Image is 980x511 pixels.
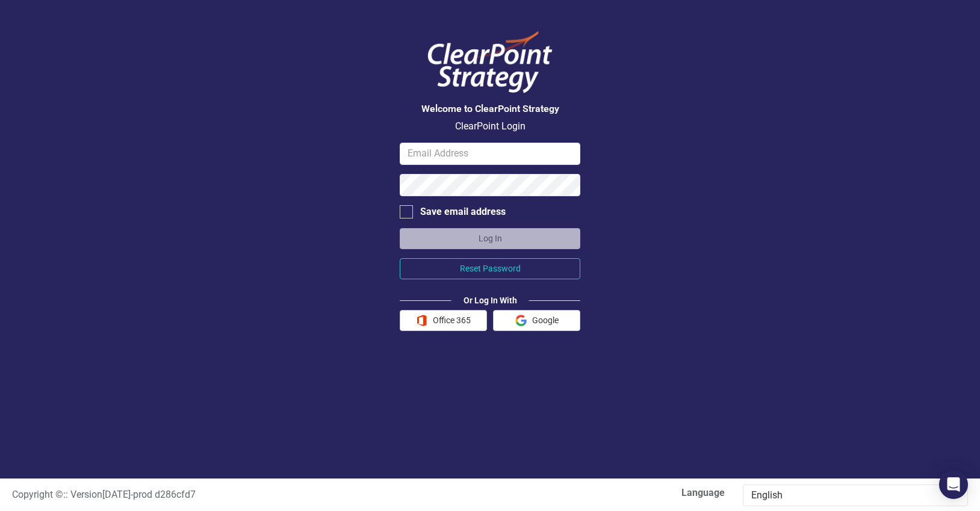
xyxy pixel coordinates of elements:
[451,294,529,306] div: Or Log In With
[751,489,947,503] div: English
[939,470,968,499] div: Open Intercom Messenger
[400,143,580,165] input: Email Address
[499,486,725,500] label: Language
[416,315,427,326] img: Office 365
[418,24,562,101] img: ClearPoint Logo
[493,310,580,331] button: Google
[400,258,580,279] button: Reset Password
[420,205,506,219] div: Save email address
[400,120,580,134] p: ClearPoint Login
[400,228,580,249] button: Log In
[12,489,63,500] span: Copyright ©
[400,310,487,331] button: Office 365
[400,104,580,114] h3: Welcome to ClearPoint Strategy
[3,488,490,502] div: :: Version [DATE] - prod d286cfd7
[515,315,527,326] img: Google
